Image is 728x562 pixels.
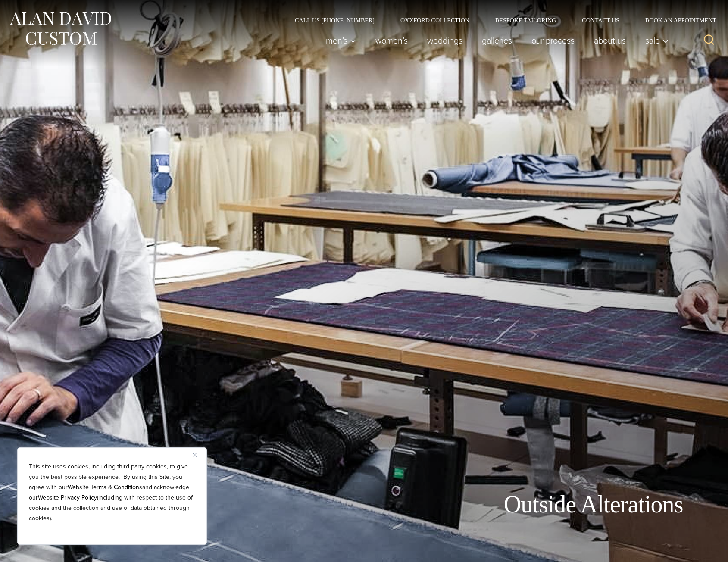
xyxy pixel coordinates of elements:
[482,17,569,23] a: Bespoke Tailoring
[522,32,584,49] a: Our Process
[569,17,632,23] a: Contact Us
[326,36,356,45] span: Men’s
[38,493,97,502] a: Website Privacy Policy
[418,32,472,49] a: weddings
[504,490,683,519] h1: Outside Alterations
[29,462,195,524] p: This site uses cookies, including third party cookies, to give you the best possible experience. ...
[9,9,112,48] img: Alan David Custom
[193,453,197,457] img: Close
[193,450,203,460] button: Close
[282,17,387,23] a: Call Us [PHONE_NUMBER]
[316,32,673,49] nav: Primary Navigation
[645,36,669,45] span: Sale
[366,32,418,49] a: Women’s
[699,30,719,51] button: View Search Form
[632,17,719,23] a: Book an Appointment
[387,17,482,23] a: Oxxford Collection
[282,17,719,23] nav: Secondary Navigation
[68,483,142,492] a: Website Terms & Conditions
[472,32,522,49] a: Galleries
[584,32,636,49] a: About Us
